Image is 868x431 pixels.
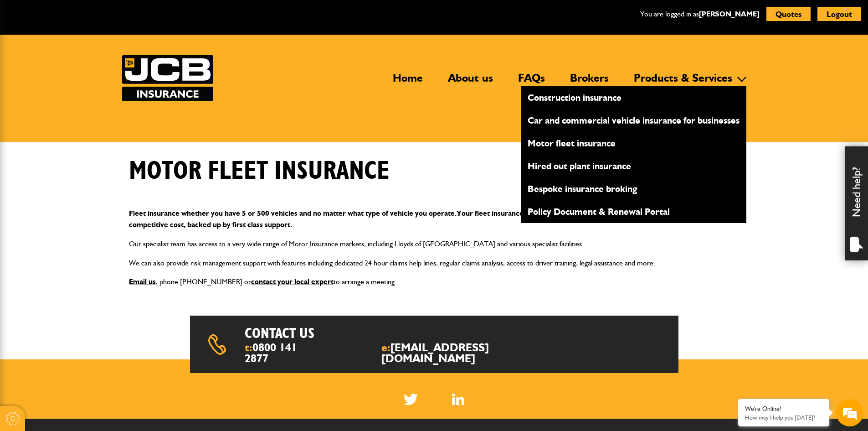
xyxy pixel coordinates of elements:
[245,325,458,342] h2: Contact us
[766,7,811,21] button: Quotes
[745,405,822,413] div: We're Online!
[521,113,746,128] a: Car and commercial vehicle insurance for businesses
[404,394,418,405] img: Twitter
[47,51,153,63] div: Chat with us now
[699,10,760,18] a: [PERSON_NAME]
[817,7,861,21] button: Logout
[381,342,534,364] span: e:
[129,276,740,288] p: , phone [PHONE_NUMBER] or to arrange a meeting.
[129,277,156,286] a: Email us
[381,341,489,365] a: [EMAIL_ADDRESS][DOMAIN_NAME]
[521,90,746,105] a: Construction insurance
[12,138,166,158] input: Enter your phone number
[441,71,500,92] a: About us
[563,71,616,92] a: Brokers
[251,277,334,286] a: contact your local expert
[452,394,464,405] a: LinkedIn
[521,204,746,219] a: Policy Document & Renewal Portal
[12,111,166,131] input: Enter your email address
[149,5,171,26] div: Minimize live chat window
[511,71,552,92] a: FAQs
[129,238,740,250] p: Our specialist team has access to a very wide range of Motor Insurance markets, including Lloyds ...
[12,84,166,104] input: Enter your last name
[129,208,740,231] p: Fleet insurance whether you have 5 or 500 vehicles and no matter what type of vehicle you operate...
[15,51,38,63] img: d_20077148190_company_1631870298795_20077148190
[386,71,430,92] a: Home
[640,8,760,20] p: You are logged in as
[845,146,868,260] div: Need help?
[122,55,213,101] a: JCB Insurance Services
[245,342,305,364] span: t:
[129,156,390,187] h1: Motor fleet insurance
[12,165,166,273] textarea: Type your message and hit 'Enter'
[129,257,740,269] p: We can also provide risk management support with features including dedicated 24 hour claims help...
[521,158,746,174] a: Hired out plant insurance
[521,181,746,197] a: Bespoke insurance broking
[745,414,822,421] p: How may I help you today?
[521,135,746,151] a: Motor fleet insurance
[627,71,739,92] a: Products & Services
[124,281,165,293] em: Start Chat
[452,394,464,405] img: Linked In
[245,341,297,365] a: 0800 141 2877
[122,55,213,101] img: JCB Insurance Services logo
